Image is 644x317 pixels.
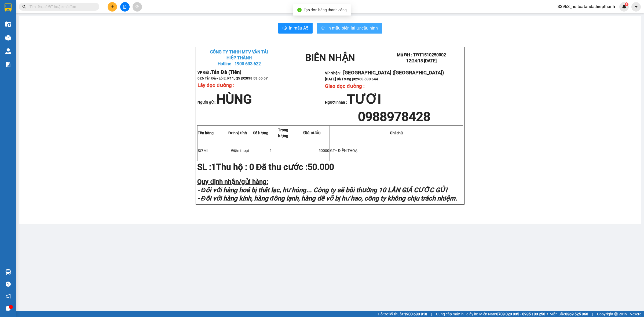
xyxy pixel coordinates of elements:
span: 1 [211,162,216,172]
strong: VP Nhận : [325,71,444,75]
button: aim [133,2,142,12]
span: question-circle [6,282,11,287]
span: Số lượng [253,131,268,135]
span: [DATE] Bà Trưng | [325,77,378,81]
strong: 1900 633 818 [404,312,427,316]
span: plus [111,5,114,9]
span: Tản Đà (Tiền) [211,69,241,75]
span: ⚪️ [547,313,548,315]
button: printerIn mẫu biên lai tự cấu hình [317,23,382,34]
img: warehouse-icon [5,35,11,41]
strong: Quy định nhận/gửi hàng: [197,178,268,185]
span: 0988978428 [358,109,430,124]
span: 12:24:18 [DATE] [406,58,437,63]
span: 50.000 [308,162,334,172]
strong: - Đối với hàng hoá bị thất lạc, hư hỏng... Công ty sẽ bồi thường 10 LẦN GIÁ CƯỚC GỬI [197,186,447,194]
strong: Người nhận : [325,100,381,104]
span: 02838 53 55 57 [242,76,268,80]
span: Trọng lượng [278,128,288,138]
span: [GEOGRAPHIC_DATA] ([GEOGRAPHIC_DATA]) [343,70,444,76]
strong: HIỆP THÀNH [226,55,252,60]
span: Miền Nam [479,311,545,317]
span: 026 Tản Đà - Lô E, P11, Q5 | [197,76,268,80]
span: Mã ĐH : TĐT1510250002 [397,52,446,57]
span: caret-down [634,4,639,9]
span: Miền Bắc [550,311,588,317]
button: caret-down [631,2,641,12]
span: 50000 [319,148,329,153]
span: TƯƠI [347,92,381,107]
img: icon-new-feature [622,4,627,9]
span: Điện thoại [231,148,249,153]
strong: 0708 023 035 - 0935 103 250 [496,312,545,316]
strong: SL : [197,162,216,172]
span: check-circle [297,8,302,12]
span: search [22,5,26,9]
span: 33963_hoitoatanda.hiepthanh [553,3,619,10]
span: 0 [249,162,254,172]
span: file-add [123,5,127,9]
strong: Người gửi : [197,100,252,104]
span: Hỗ trợ kỹ thuật: [378,311,427,317]
span: Lấy dọc đường : [197,82,234,88]
span: aim [135,5,139,9]
span: Giao dọc đường : [325,83,364,89]
span: 1 [270,148,272,153]
strong: Ghi chú [390,131,403,135]
img: warehouse-icon [5,269,11,275]
strong: CÔNG TY TNHH MTV VẬN TẢI [210,49,268,54]
span: printer [283,26,287,31]
button: plus [108,2,117,12]
img: warehouse-icon [5,21,11,27]
span: | [431,311,432,317]
span: Cung cấp máy in - giấy in: [436,311,478,317]
span: 02963 533 644 [353,77,378,81]
span: HÙNG [217,92,252,107]
sup: 1 [625,2,628,6]
input: Tìm tên, số ĐT hoặc mã đơn [30,4,93,10]
button: file-add [120,2,130,12]
span: 1 [625,2,627,6]
strong: VP Gửi : [197,70,241,75]
img: solution-icon [5,62,11,67]
span: Hotline : 1900 633 622 [218,61,261,66]
strong: Đơn vị tính [228,131,247,135]
strong: Thu hộ : [216,162,247,172]
span: printer [321,26,325,31]
img: logo-vxr [5,3,12,12]
span: In mẫu A5 [289,25,308,31]
span: SƠMI [198,148,208,153]
span: In mẫu biên lai tự cấu hình [327,25,378,31]
span: copyright [614,312,618,316]
span: GT+ ĐIỆN THOẠI [330,148,358,153]
span: | [592,311,593,317]
span: Giá cước [303,130,320,135]
strong: 0369 525 060 [565,312,588,316]
span: notification [6,294,11,299]
strong: Tên hàng [198,131,214,135]
strong: BIÊN NHẬN [305,52,355,63]
span: message [6,306,11,311]
strong: - Đối với hàng kính, hàng đông lạnh, hàng dễ vỡ bị hư hao, công ty không chịu trách nhiệm. [197,195,457,202]
img: warehouse-icon [5,48,11,54]
span: Tạo đơn hàng thành công [304,8,347,12]
span: Đã thu cước : [249,162,336,172]
button: printerIn mẫu A5 [278,23,313,34]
